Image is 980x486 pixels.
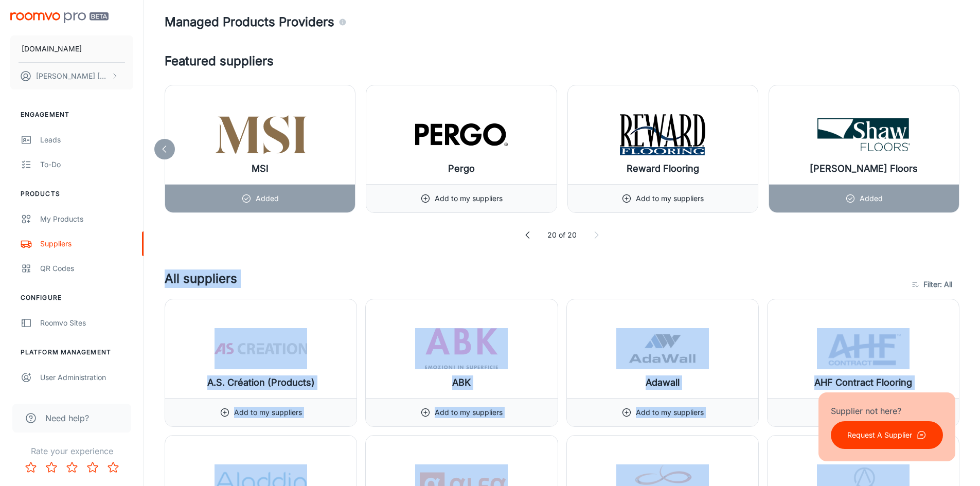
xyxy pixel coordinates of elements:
h6: MSI [252,161,269,176]
button: Rate 3 star [62,457,82,478]
div: Leads [40,134,133,146]
span: Filter [923,278,952,291]
img: Roomvo PRO Beta [10,12,109,23]
button: Rate 1 star [21,457,41,478]
button: Request A Supplier [831,421,943,449]
img: ABK [415,328,508,369]
p: Added [256,193,279,204]
img: AHF Contract Flooring [817,328,910,369]
button: [DOMAIN_NAME] [10,35,133,62]
h6: [PERSON_NAME] Floors [810,161,918,176]
h4: Featured suppliers [165,52,959,70]
div: Agencies and suppliers who work with us to automatically identify the specific products you carry [338,13,347,31]
p: Add to my suppliers [234,407,302,418]
div: To-do [40,159,133,170]
img: MSI [214,114,307,155]
button: Rate 4 star [82,457,103,478]
h6: AHF Contract Flooring [814,375,912,390]
div: QR Codes [40,263,133,274]
button: [PERSON_NAME] [PERSON_NAME] [10,63,133,89]
p: Supplier not here? [831,405,943,417]
img: Reward Flooring [616,114,709,155]
p: 20 of 20 [547,229,577,241]
div: Roomvo Sites [40,317,133,329]
span: : All [940,278,952,291]
img: Shaw Floors [817,114,910,155]
h6: A.S. Création (Products) [207,375,315,390]
p: Add to my suppliers [435,407,503,418]
p: [DOMAIN_NAME] [22,43,82,55]
p: Rate your experience [8,445,135,457]
p: [PERSON_NAME] [PERSON_NAME] [36,70,109,82]
div: Suppliers [40,238,133,249]
p: Add to my suppliers [435,193,503,204]
p: Added [860,193,883,204]
p: Add to my suppliers [636,407,704,418]
h4: Managed Products Providers [165,13,959,31]
div: My Products [40,213,133,225]
h4: All suppliers [165,269,906,299]
span: Need help? [45,412,89,424]
h6: Adawall [646,375,680,390]
h6: Reward Flooring [627,161,699,176]
img: A.S. Création (Products) [215,328,307,369]
h6: Pergo [448,161,475,176]
button: Rate 2 star [41,457,62,478]
img: Adawall [616,328,709,369]
p: Request A Supplier [847,429,912,441]
p: Add to my suppliers [636,193,704,204]
div: User Administration [40,372,133,383]
button: Rate 5 star [103,457,123,478]
img: Pergo [415,114,508,155]
h6: ABK [452,375,471,390]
